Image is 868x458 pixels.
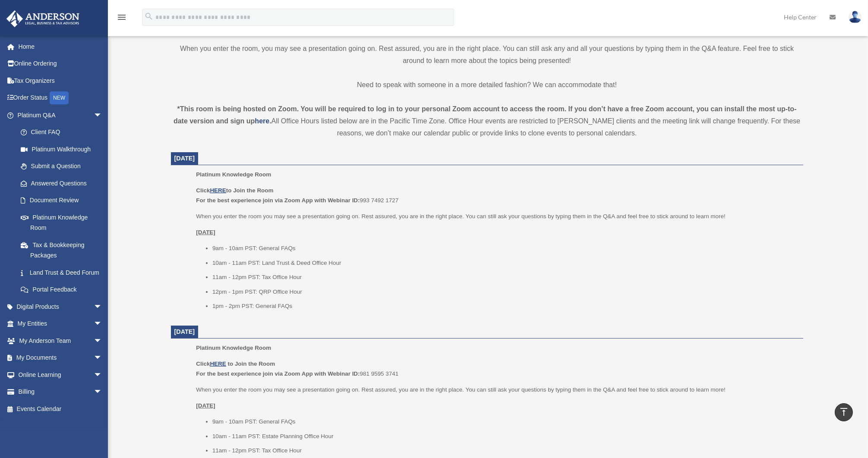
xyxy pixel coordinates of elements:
u: [DATE] [196,229,215,235]
a: Client FAQ [12,124,115,141]
a: Billingarrow_drop_down [6,383,115,401]
span: arrow_drop_down [94,315,111,333]
b: Click [196,361,227,367]
a: vertical_align_top [835,403,853,421]
li: 9am - 10am PST: General FAQs [212,417,797,427]
b: For the best experience join via Zoom App with Webinar ID: [196,370,360,377]
a: Order StatusNEW [6,89,115,107]
a: Tax Organizers [6,72,115,89]
span: [DATE] [174,155,195,162]
strong: . [269,117,271,125]
span: arrow_drop_down [94,107,111,124]
p: 981 9595 3741 [196,359,797,379]
a: Portal Feedback [12,281,115,298]
span: Platinum Knowledge Room [196,171,271,178]
a: HERE [210,187,226,194]
a: Tax & Bookkeeping Packages [12,236,115,264]
span: arrow_drop_down [94,366,111,384]
a: My Documentsarrow_drop_down [6,349,115,367]
li: 12pm - 1pm PST: QRP Office Hour [212,287,797,297]
li: 9am - 10am PST: General FAQs [212,243,797,254]
i: vertical_align_top [839,407,849,417]
a: Land Trust & Deed Forum [12,264,115,281]
a: Platinum Q&Aarrow_drop_down [6,107,115,124]
a: menu [117,15,127,22]
img: User Pic [849,11,862,23]
a: HERE [210,361,226,367]
strong: *This room is being hosted on Zoom. You will be required to log in to your personal Zoom account ... [174,105,797,125]
a: Submit a Question [12,158,115,175]
p: When you enter the room, you may see a presentation going on. Rest assured, you are in the right ... [171,43,803,67]
a: Home [6,38,115,55]
div: NEW [50,91,69,104]
p: When you enter the room you may see a presentation going on. Rest assured, you are in the right p... [196,385,797,395]
li: 10am - 11am PST: Estate Planning Office Hour [212,431,797,442]
b: to Join the Room [228,361,275,367]
a: My Entitiesarrow_drop_down [6,315,115,333]
a: Document Review [12,192,115,209]
span: [DATE] [174,328,195,335]
li: 11am - 12pm PST: Tax Office Hour [212,445,797,456]
a: Answered Questions [12,175,115,192]
a: My Anderson Teamarrow_drop_down [6,332,115,349]
a: Online Learningarrow_drop_down [6,366,115,383]
p: Need to speak with someone in a more detailed fashion? We can accommodate that! [171,79,803,91]
b: For the best experience join via Zoom App with Webinar ID: [196,197,360,204]
li: 11am - 12pm PST: Tax Office Hour [212,272,797,282]
i: menu [117,12,127,22]
p: When you enter the room you may see a presentation going on. Rest assured, you are in the right p... [196,211,797,222]
a: Online Ordering [6,55,115,72]
img: Anderson Advisors Platinum Portal [4,10,82,27]
a: Events Calendar [6,400,115,417]
p: 993 7492 1727 [196,185,797,206]
a: Digital Productsarrow_drop_down [6,298,115,315]
div: All Office Hours listed below are in the Pacific Time Zone. Office Hour events are restricted to ... [171,103,803,139]
b: Click to Join the Room [196,187,273,194]
a: Platinum Knowledge Room [12,209,111,236]
u: [DATE] [196,402,215,409]
span: arrow_drop_down [94,383,111,401]
li: 1pm - 2pm PST: General FAQs [212,301,797,311]
span: arrow_drop_down [94,332,111,350]
i: search [144,12,154,21]
a: here [255,117,269,125]
a: Platinum Walkthrough [12,141,115,158]
span: arrow_drop_down [94,349,111,367]
li: 10am - 11am PST: Land Trust & Deed Office Hour [212,258,797,268]
span: arrow_drop_down [94,298,111,316]
span: Platinum Knowledge Room [196,345,271,351]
